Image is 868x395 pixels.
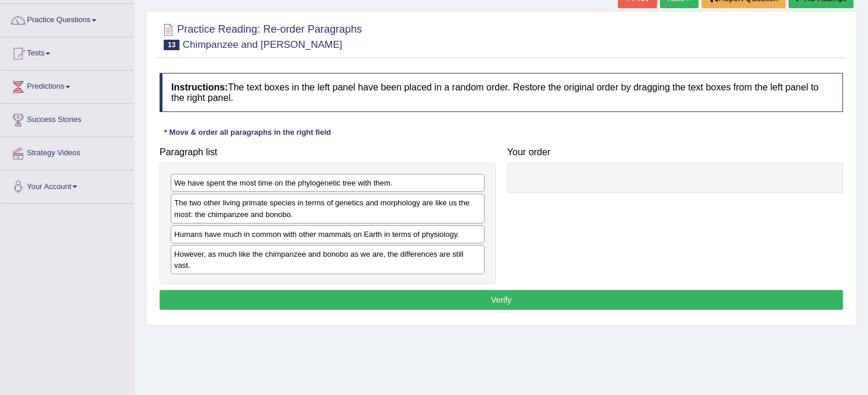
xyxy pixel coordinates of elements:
[1,37,134,67] a: Tests
[171,194,485,223] div: The two other living primate species in terms of genetics and morphology are like us the most: th...
[1,137,134,166] a: Strategy Videos
[160,73,843,112] h4: The text boxes in the left panel have been placed in a random order. Restore the original order b...
[1,4,134,33] a: Practice Questions
[171,225,485,243] div: Humans have much in common with other mammals on Earth in terms of physiology.
[160,21,362,50] h2: Practice Reading: Re-order Paragraphs
[1,71,134,100] a: Predictions
[160,127,336,138] div: * Move & order all paragraphs in the right field
[160,147,496,158] h4: Paragraph list
[171,245,485,274] div: However, as much like the chimpanzee and bonobo as we are, the differences are still vast.
[182,39,342,50] small: Chimpanzee and [PERSON_NAME]
[171,82,228,92] b: Instructions:
[160,290,843,310] button: Verify
[507,147,843,158] h4: Your order
[1,104,134,133] a: Success Stories
[171,174,485,192] div: We have spent the most time on the phylogenetic tree with them.
[164,40,179,50] span: 13
[1,170,134,200] a: Your Account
